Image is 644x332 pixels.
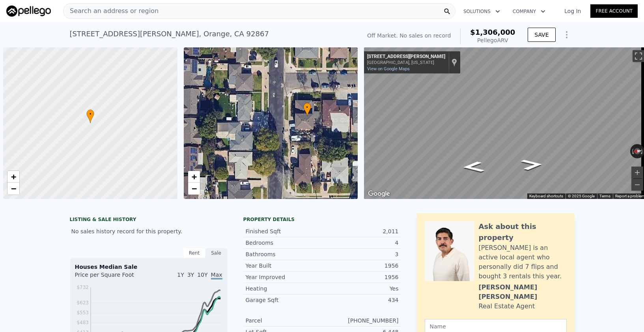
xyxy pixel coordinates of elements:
div: Yes [322,285,399,293]
span: 10Y [197,272,207,278]
a: Terms [599,194,610,198]
a: Log In [555,7,590,15]
span: 1Y [177,272,184,278]
button: SAVE [528,28,555,42]
a: Zoom in [7,171,19,183]
div: Pellego ARV [470,36,515,44]
div: Parcel [246,317,322,324]
tspan: $483 [77,320,89,325]
span: − [191,184,196,193]
path: Go North, N Hart St [453,159,494,175]
img: Google [366,189,392,199]
button: Keyboard shortcuts [529,193,563,199]
a: Free Account [590,4,638,18]
span: + [191,172,196,182]
div: Off Market. No sales on record [367,32,451,39]
a: Zoom in [188,171,200,183]
div: [PERSON_NAME] [PERSON_NAME] [479,283,567,302]
div: 2,011 [322,227,399,235]
a: Show location on map [452,58,457,67]
div: Year Improved [246,273,322,281]
div: Real Estate Agent [479,302,535,311]
div: Houses Median Sale [75,263,222,271]
a: Zoom out [7,183,19,195]
div: • [303,103,311,116]
div: Bathrooms [246,250,322,258]
div: [PHONE_NUMBER] [322,317,399,324]
span: − [11,184,16,193]
div: Sale [205,248,228,258]
button: Rotate counterclockwise [630,144,635,158]
div: Property details [243,216,401,223]
div: [PERSON_NAME] is an active local agent who personally did 7 flips and bought 3 rentals this year. [479,243,567,281]
div: Price per Square Foot [75,271,149,283]
button: Show Options [559,27,575,43]
span: Max [211,272,222,279]
img: Pellego [6,6,51,17]
a: Zoom out [188,183,200,195]
div: 3 [322,250,399,258]
span: • [86,111,94,118]
div: 4 [322,239,399,247]
a: Open this area in Google Maps (opens a new window) [366,189,392,199]
div: [STREET_ADDRESS][PERSON_NAME] , Orange , CA 92867 [70,28,269,39]
div: Finished Sqft [246,227,322,235]
div: 1956 [322,273,399,281]
div: LISTING & SALE HISTORY [70,216,228,224]
div: No sales history record for this property. [70,224,228,238]
div: [GEOGRAPHIC_DATA], [US_STATE] [367,60,445,65]
div: [STREET_ADDRESS][PERSON_NAME] [367,54,445,60]
button: Zoom in [631,167,643,178]
div: Heating [246,285,322,293]
span: 3Y [187,272,194,278]
button: Solutions [457,4,506,19]
path: Go South, N Hart St [511,156,553,173]
span: © 2025 Google [568,194,595,198]
span: $1,306,000 [470,28,515,36]
div: Year Built [246,262,322,270]
button: Company [506,4,552,19]
span: • [303,104,311,111]
a: View on Google Maps [367,66,410,71]
tspan: $623 [77,300,89,306]
span: Search an address or region [63,6,159,16]
div: 434 [322,296,399,304]
tspan: $553 [77,310,89,315]
div: 1956 [322,262,399,270]
span: + [11,172,16,182]
div: Garage Sqft [246,296,322,304]
tspan: $732 [77,285,89,290]
div: • [86,109,94,123]
div: Rent [183,248,205,258]
div: Ask about this property [479,221,567,243]
div: Bedrooms [246,239,322,247]
button: Zoom out [631,179,643,191]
